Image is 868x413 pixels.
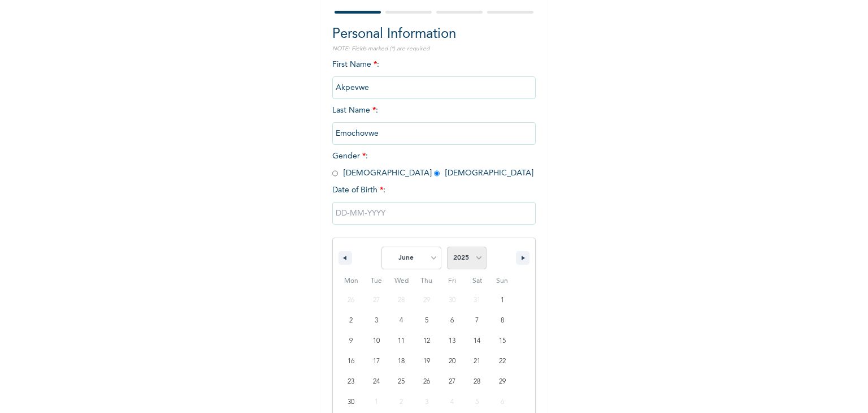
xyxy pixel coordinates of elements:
[364,331,389,351] button: 10
[414,272,440,290] span: Thu
[398,331,405,351] span: 11
[474,351,480,372] span: 21
[489,351,515,372] button: 22
[364,351,389,372] button: 17
[439,351,465,372] button: 20
[389,331,414,351] button: 11
[499,331,506,351] span: 15
[439,272,465,290] span: Fri
[465,351,490,372] button: 21
[332,202,536,225] input: DD-MM-YYYY
[332,106,536,137] span: Last Name :
[450,311,454,331] span: 6
[423,351,430,372] span: 19
[332,184,385,196] span: Date of Birth :
[465,372,490,392] button: 28
[439,331,465,351] button: 13
[489,290,515,311] button: 1
[348,392,354,412] span: 30
[465,272,490,290] span: Sat
[398,372,405,392] span: 25
[338,351,364,372] button: 16
[338,372,364,392] button: 23
[348,372,354,392] span: 23
[414,311,440,331] button: 5
[349,331,353,351] span: 9
[348,351,354,372] span: 16
[439,372,465,392] button: 27
[423,331,430,351] span: 12
[501,311,504,331] span: 8
[474,331,480,351] span: 14
[389,311,414,331] button: 4
[414,351,440,372] button: 19
[474,372,480,392] span: 28
[338,311,364,331] button: 2
[373,351,380,372] span: 17
[439,311,465,331] button: 6
[338,392,364,412] button: 30
[414,372,440,392] button: 26
[332,45,536,53] p: NOTE: Fields marked (*) are required
[389,351,414,372] button: 18
[364,272,389,290] span: Tue
[375,311,378,331] span: 3
[465,311,490,331] button: 7
[475,311,479,331] span: 7
[389,272,414,290] span: Wed
[332,61,536,92] span: First Name :
[349,311,353,331] span: 2
[501,290,504,311] span: 1
[414,331,440,351] button: 12
[332,24,536,45] h2: Personal Information
[423,372,430,392] span: 26
[489,272,515,290] span: Sun
[489,311,515,331] button: 8
[364,372,389,392] button: 24
[389,372,414,392] button: 25
[332,122,536,145] input: Enter your last name
[332,152,533,177] span: Gender : [DEMOGRAPHIC_DATA] [DEMOGRAPHIC_DATA]
[338,331,364,351] button: 9
[499,372,506,392] span: 29
[400,311,403,331] span: 4
[489,372,515,392] button: 29
[373,372,380,392] span: 24
[499,351,506,372] span: 22
[449,351,455,372] span: 20
[489,331,515,351] button: 15
[425,311,428,331] span: 5
[449,372,455,392] span: 27
[364,311,389,331] button: 3
[338,272,364,290] span: Mon
[398,351,405,372] span: 18
[449,331,455,351] span: 13
[465,331,490,351] button: 14
[373,331,380,351] span: 10
[332,76,536,99] input: Enter your first name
